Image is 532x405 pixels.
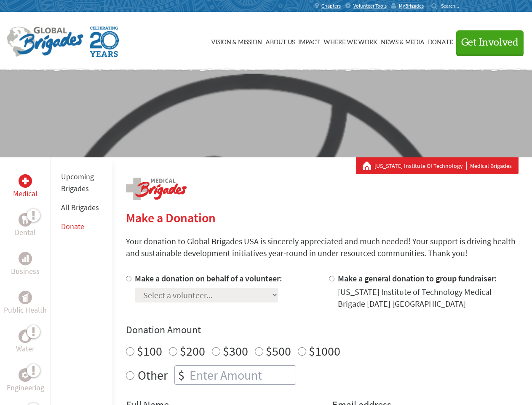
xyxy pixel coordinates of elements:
img: Global Brigades Logo [7,27,83,57]
a: Donate [428,20,453,62]
div: Dental [19,213,32,227]
span: Volunteer Tools [353,3,387,9]
label: $1000 [309,343,340,359]
li: Donate [61,217,102,236]
p: Water [16,343,35,355]
label: Other [138,365,168,385]
img: Global Brigades Celebrating 20 Years [90,27,119,57]
span: Chapters [321,3,341,9]
button: Get Involved [456,30,524,54]
div: Public Health [19,291,32,304]
a: WaterWater [16,329,35,355]
label: $200 [180,343,205,359]
a: Impact [298,20,320,62]
p: Your donation to Global Brigades USA is sincerely appreciated and much needed! Your support is dr... [126,235,519,259]
p: Dental [15,227,36,238]
span: Get Involved [461,38,519,48]
li: All Brigades [61,198,102,217]
img: Public Health [22,293,29,302]
p: Business [11,265,40,277]
a: Vision & Mission [211,20,262,62]
a: EngineeringEngineering [7,368,44,394]
label: $500 [266,343,291,359]
img: Water [22,331,29,341]
a: DentalDental [15,213,36,238]
h2: Make a Donation [126,210,519,225]
label: $100 [137,343,162,359]
label: Make a donation on behalf of a volunteer: [135,273,282,283]
label: $300 [223,343,248,359]
li: Upcoming Brigades [61,167,102,198]
a: All Brigades [61,202,99,212]
img: Dental [22,216,29,224]
a: MedicalMedical [13,174,37,200]
img: Medical [22,178,29,184]
a: Where We Work [323,20,377,62]
input: Search... [441,3,465,9]
img: logo-medical.png [126,178,187,200]
label: Make a general donation to group fundraiser: [338,273,497,283]
div: Medical Brigades [363,162,512,170]
div: Medical [19,174,32,188]
a: BusinessBusiness [11,252,40,277]
img: Engineering [22,372,29,378]
p: Public Health [4,304,47,316]
a: [US_STATE] Institute Of Technology [374,162,467,170]
a: Donate [61,221,84,231]
img: Business [22,255,29,262]
div: $ [175,366,188,384]
h4: Donation Amount [126,323,519,337]
a: News & Media [381,20,425,62]
a: Upcoming Brigades [61,172,94,193]
p: Engineering [7,382,44,394]
div: [US_STATE] Institute of Technology Medical Brigade [DATE] [GEOGRAPHIC_DATA] [338,286,519,310]
p: Medical [13,188,37,200]
input: Enter Amount [188,366,296,384]
a: About Us [265,20,295,62]
div: Business [19,252,32,265]
span: MyBrigades [399,3,424,9]
div: Water [19,329,32,343]
a: Public HealthPublic Health [4,291,47,316]
div: Engineering [19,368,32,382]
